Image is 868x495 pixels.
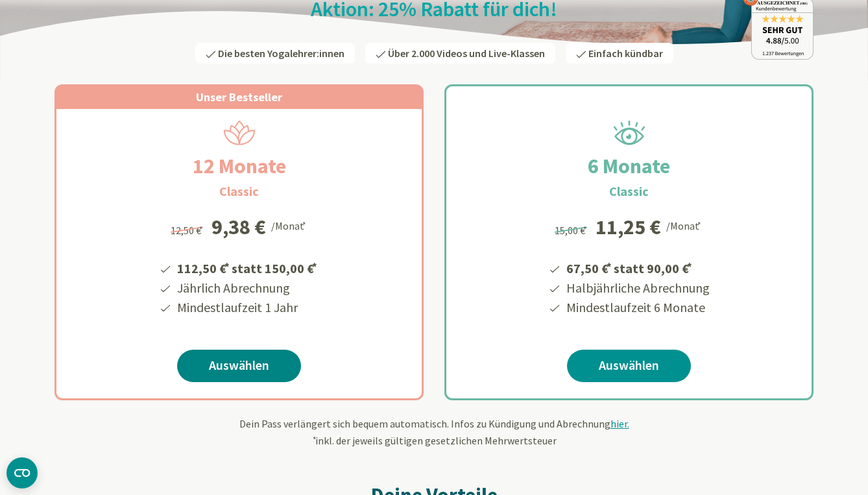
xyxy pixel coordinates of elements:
[564,256,710,278] li: 67,50 € statt 90,00 €
[6,457,38,489] button: CMP-Widget öffnen
[666,217,703,234] div: /Monat
[171,224,205,237] span: 12,50 €
[311,434,557,447] span: inkl. der jeweils gültigen gesetzlichen Mehrwertsteuer
[388,47,545,60] span: Über 2.000 Videos und Live-Klassen
[175,256,319,278] li: 112,50 € statt 150,00 €
[271,217,308,234] div: /Monat
[175,298,319,317] li: Mindestlaufzeit 1 Jahr
[218,47,344,60] span: Die besten Yogalehrer:innen
[557,151,701,182] h2: 6 Monate
[609,182,649,201] h3: Classic
[555,224,589,237] span: 15,00 €
[162,151,317,182] h2: 12 Monate
[219,182,259,201] h3: Classic
[564,278,710,298] li: Halbjährliche Abrechnung
[54,416,814,448] div: Dein Pass verlängert sich bequem automatisch. Infos zu Kündigung und Abrechnung
[177,350,301,382] a: Auswählen
[196,90,282,104] span: Unser Bestseller
[610,417,629,430] span: hier.
[211,217,266,237] div: 9,38 €
[175,278,319,298] li: Jährlich Abrechnung
[596,217,661,237] div: 11,25 €
[567,350,691,382] a: Auswählen
[564,298,710,317] li: Mindestlaufzeit 6 Monate
[588,47,663,60] span: Einfach kündbar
